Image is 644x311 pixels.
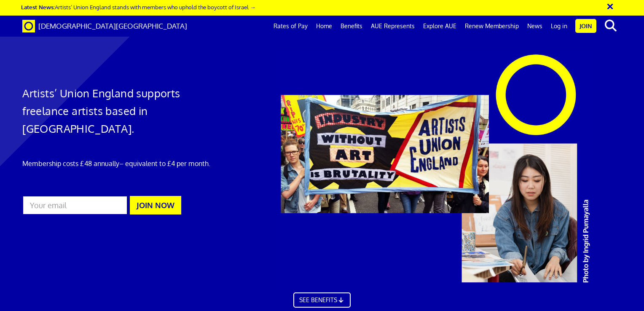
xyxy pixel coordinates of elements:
h1: Artists’ Union England supports freelance artists based in [GEOGRAPHIC_DATA]. [22,84,214,137]
span: [DEMOGRAPHIC_DATA][GEOGRAPHIC_DATA] [38,21,187,30]
a: Benefits [336,16,367,37]
a: Home [312,16,336,37]
input: Your email [22,196,128,215]
a: Latest News:Artists’ Union England stands with members who uphold the boycott of Israel → [21,3,255,11]
a: Brand [DEMOGRAPHIC_DATA][GEOGRAPHIC_DATA] [16,16,193,37]
a: Renew Membership [461,16,523,37]
a: News [523,16,547,37]
button: search [598,17,624,35]
a: Log in [547,16,572,37]
a: Explore AUE [419,16,461,37]
a: Join [575,19,596,33]
strong: Latest News: [21,3,55,11]
a: AUE Represents [367,16,419,37]
p: Membership costs £48 annually – equivalent to £4 per month. [22,158,214,169]
a: Rates of Pay [269,16,312,37]
button: JOIN NOW [130,196,181,214]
